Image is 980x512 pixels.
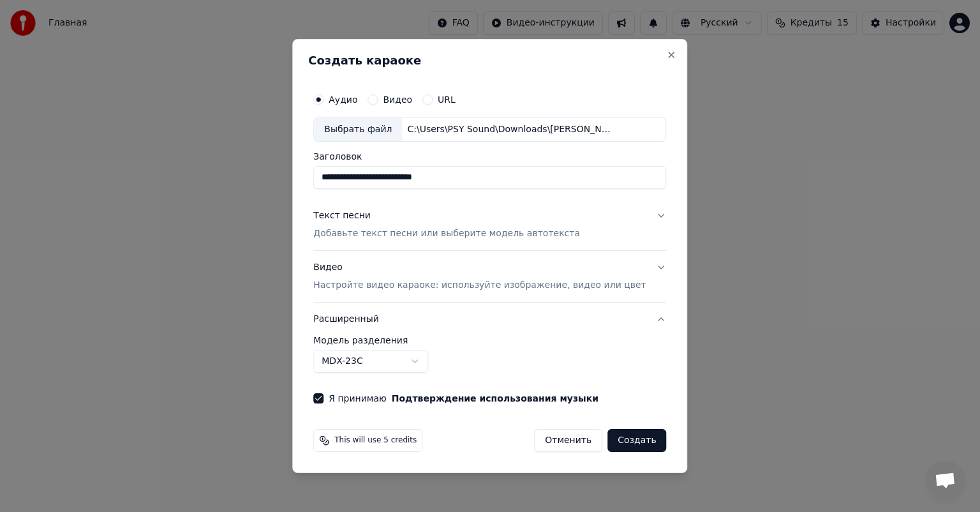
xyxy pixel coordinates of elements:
p: Добавьте текст песни или выберите модель автотекста [313,227,580,240]
label: Я принимаю [329,394,598,403]
div: Видео [313,261,646,292]
div: Текст песни [313,209,371,222]
button: Текст песниДобавьте текст песни или выберите модель автотекста [313,199,666,250]
label: Заголовок [313,152,666,161]
p: Настройте видео караоке: используйте изображение, видео или цвет [313,279,646,292]
label: URL [438,95,456,104]
label: Видео [383,95,412,104]
h2: Создать караоке [308,55,671,66]
label: Модель разделения [313,336,666,345]
div: Выбрать файл [314,118,402,141]
button: Отменить [534,429,602,452]
span: This will use 5 credits [334,435,417,446]
div: C:\Users\PSY Sound\Downloads\[PERSON_NAME] - Розовый Вечер.mp3 [402,123,619,136]
label: Аудио [329,95,357,104]
button: Я принимаю [392,394,598,403]
button: Расширенный [313,303,666,336]
button: Создать [607,429,666,452]
div: Расширенный [313,336,666,383]
button: ВидеоНастройте видео караоке: используйте изображение, видео или цвет [313,251,666,302]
